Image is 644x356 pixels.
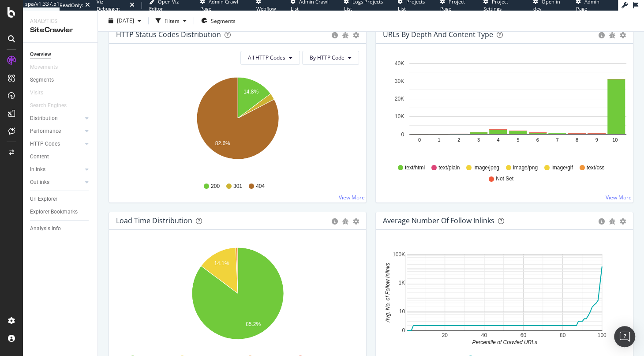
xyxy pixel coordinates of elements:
[395,96,404,102] text: 20K
[438,164,460,172] span: text/plain
[472,339,537,345] text: Percentile of Crawled URLs
[152,14,190,28] button: Filters
[395,78,404,84] text: 30K
[198,14,239,28] button: Segments
[30,178,49,187] div: Outlinks
[383,244,626,346] svg: A chart.
[383,58,626,160] svg: A chart.
[30,50,51,59] div: Overview
[211,183,220,190] span: 200
[30,101,67,110] div: Search Engines
[595,137,598,142] text: 9
[30,18,90,25] div: Analytics
[246,321,261,327] text: 85.2%
[599,218,605,225] div: circle-info
[30,207,78,217] div: Explorer Bookmarks
[342,32,348,38] div: bug
[609,218,615,225] div: bug
[302,51,359,65] button: By HTTP Code
[30,114,58,123] div: Distribution
[560,332,566,338] text: 80
[30,178,82,187] a: Outlinks
[30,63,67,72] a: Movements
[243,89,258,95] text: 14.8%
[248,54,285,61] span: All HTTP Codes
[520,332,527,338] text: 60
[30,127,61,136] div: Performance
[30,165,82,174] a: Inlinks
[620,218,626,225] div: gear
[405,164,425,172] span: text/html
[215,140,230,146] text: 82.6%
[30,127,82,136] a: Performance
[395,60,404,67] text: 40K
[496,175,513,183] span: Not Set
[116,244,359,346] svg: A chart.
[556,137,558,142] text: 7
[30,114,82,123] a: Distribution
[342,218,348,225] div: bug
[513,164,538,172] span: image/png
[398,280,405,286] text: 1K
[587,164,605,172] span: text/css
[165,17,180,25] div: Filters
[240,51,300,65] button: All HTTP Codes
[393,251,405,258] text: 100K
[497,137,499,142] text: 4
[116,216,192,225] div: Load Time Distribution
[30,88,52,97] a: Visits
[457,137,460,142] text: 2
[401,131,404,138] text: 0
[442,332,448,338] text: 20
[105,14,145,28] button: [DATE]
[30,152,91,161] a: Content
[477,137,480,142] text: 3
[30,25,90,35] div: SiteCrawler
[30,195,91,204] a: Url Explorer
[30,63,58,72] div: Movements
[438,137,440,142] text: 1
[116,72,359,174] svg: A chart.
[353,32,359,38] div: gear
[30,101,75,110] a: Search Engines
[30,224,61,233] div: Analysis Info
[30,165,45,174] div: Inlinks
[402,327,405,334] text: 0
[30,139,60,149] div: HTTP Codes
[385,263,391,323] text: Avg. No. of Follow Inlinks
[256,5,276,12] span: Webflow
[30,50,91,59] a: Overview
[332,32,338,38] div: circle-info
[481,332,487,338] text: 40
[30,195,57,204] div: Url Explorer
[551,164,573,172] span: image/gif
[339,194,365,201] a: View More
[30,152,49,161] div: Content
[418,137,421,142] text: 0
[214,260,229,266] text: 14.1%
[517,137,519,142] text: 5
[30,207,91,217] a: Explorer Bookmarks
[30,88,43,97] div: Visits
[116,30,221,39] div: HTTP Status Codes Distribution
[620,32,626,38] div: gear
[383,30,493,39] div: URLs by Depth and Content Type
[383,216,494,225] div: Average Number of Follow Inlinks
[395,113,404,120] text: 10K
[60,2,83,9] div: ReadOnly:
[609,32,615,38] div: bug
[597,332,606,338] text: 100
[30,75,54,85] div: Segments
[30,139,82,149] a: HTTP Codes
[332,218,338,225] div: circle-info
[233,183,242,190] span: 301
[614,326,635,347] div: Open Intercom Messenger
[612,137,621,142] text: 10+
[606,194,632,201] a: View More
[30,75,91,85] a: Segments
[399,308,405,315] text: 10
[256,183,265,190] span: 404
